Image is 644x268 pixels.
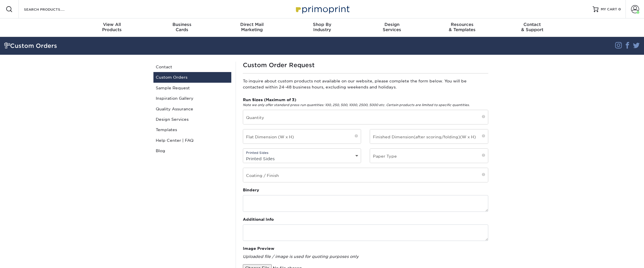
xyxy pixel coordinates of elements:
[153,72,231,82] a: Custom Orders
[497,22,567,32] div: & Support
[243,62,488,69] h1: Custom Order Request
[243,188,259,192] strong: Bindery
[357,22,427,32] div: Services
[601,7,617,12] span: MY CART
[153,114,231,124] a: Design Services
[357,18,427,37] a: DesignServices
[217,22,287,32] div: Marketing
[497,18,567,37] a: Contact& Support
[287,18,357,37] a: Shop ByIndustry
[357,22,427,27] span: Design
[287,22,357,32] div: Industry
[287,22,357,27] span: Shop By
[147,18,217,37] a: BusinessCards
[23,6,80,13] input: SEARCH PRODUCTS.....
[497,22,567,27] span: Contact
[243,254,358,259] em: Uploaded file / image is used for quoting purposes only
[153,146,231,156] a: Blog
[293,3,351,15] img: Primoprint
[77,22,147,32] div: Products
[77,18,147,37] a: View AllProducts
[427,22,497,27] span: Resources
[217,22,287,27] span: Direct Mail
[618,7,621,11] span: 0
[153,62,231,72] a: Contact
[147,22,217,27] span: Business
[217,18,287,37] a: Direct MailMarketing
[153,135,231,146] a: Help Center | FAQ
[243,78,488,90] p: To inquire about custom products not available on our website, please complete the form below. Yo...
[77,22,147,27] span: View All
[243,103,470,107] em: Note we only offer standard press run quantities: 100, 250, 500, 1000, 2500, 5000 etc. Certain pr...
[153,124,231,135] a: Templates
[147,22,217,32] div: Cards
[427,18,497,37] a: Resources& Templates
[427,22,497,32] div: & Templates
[153,93,231,103] a: Inspiration Gallery
[243,246,274,251] strong: Image Preview
[153,83,231,93] a: Sample Request
[243,97,296,102] strong: Run Sizes (Maximum of 3)
[153,104,231,114] a: Quality Assurance
[243,217,274,222] strong: Additional Info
